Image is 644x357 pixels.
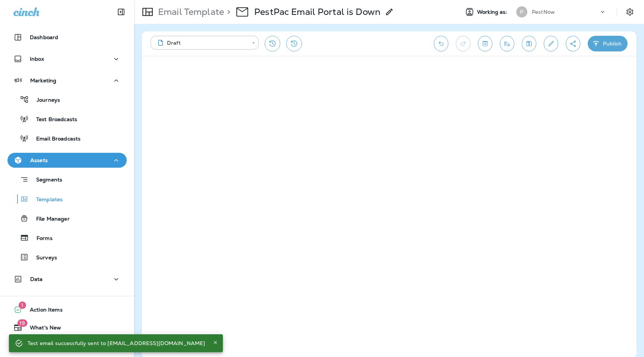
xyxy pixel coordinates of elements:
[30,56,44,62] p: Inbox
[7,51,127,66] button: Inbox
[7,92,127,107] button: Journeys
[532,9,555,15] p: PestNow
[544,36,558,51] button: Edit details
[30,34,58,40] p: Dashboard
[22,307,63,316] span: Action Items
[477,9,509,15] span: Working as:
[155,6,224,18] p: Email Template
[500,36,514,51] button: Send test email
[29,235,53,242] p: Forms
[7,302,127,317] button: 1Action Items
[30,157,48,163] p: Assets
[265,36,280,51] button: Restore from previous version
[224,6,230,18] p: >
[29,255,57,262] p: Surveys
[29,116,77,123] p: Text Broadcasts
[623,5,637,19] button: Settings
[7,272,127,287] button: Data
[29,136,80,143] p: Email Broadcasts
[7,73,127,88] button: Marketing
[7,320,127,335] button: 19What's New
[7,130,127,146] button: Email Broadcasts
[478,36,492,51] button: Toggle preview
[516,6,527,18] div: P
[522,36,536,51] button: Save
[22,325,61,334] span: What's New
[29,177,62,184] p: Segments
[7,191,127,207] button: Templates
[7,230,127,246] button: Forms
[30,276,43,282] p: Data
[29,196,63,203] p: Templates
[19,301,26,309] span: 1
[28,337,205,350] div: Test email successfully sent to [EMAIL_ADDRESS][DOMAIN_NAME]
[211,338,220,347] button: Close
[29,97,60,104] p: Journeys
[7,249,127,265] button: Surveys
[434,36,448,51] button: Undo
[7,171,127,187] button: Segments
[30,78,56,83] p: Marketing
[7,211,127,226] button: File Manager
[7,30,127,45] button: Dashboard
[7,338,127,353] button: Support
[156,39,247,47] div: Draft
[254,6,381,18] p: PestPac Email Portal is Down
[7,153,127,168] button: Assets
[566,36,580,51] button: Create a Shareable Preview Link
[588,36,628,51] button: Publish
[111,4,132,19] button: Collapse Sidebar
[7,111,127,127] button: Text Broadcasts
[286,36,302,51] button: View Changelog
[29,216,70,223] p: File Manager
[17,319,27,327] span: 19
